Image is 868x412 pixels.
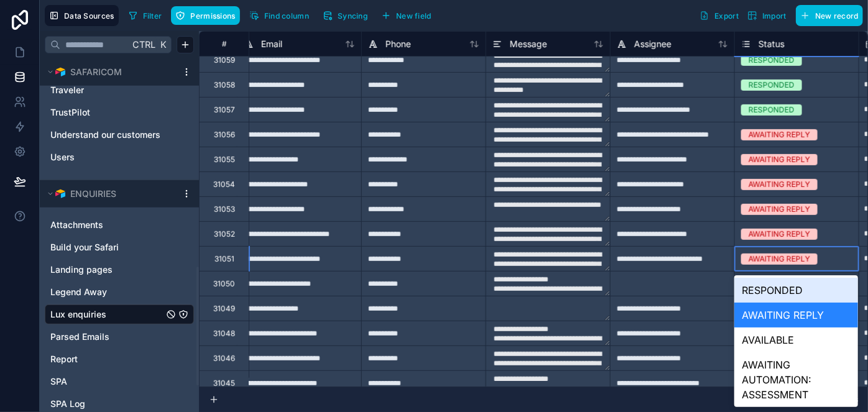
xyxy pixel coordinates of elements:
div: 31058 [214,80,235,90]
a: Lux enquiries [50,308,164,321]
span: Syncing [338,11,367,21]
div: 31057 [214,105,235,115]
div: AWAITING AUTOMATION: ASSESSMENT [734,352,858,407]
div: AVAILABLE [734,327,858,352]
span: Lux enquiries [50,308,106,321]
div: Build your Safari [45,237,194,257]
button: Data Sources [45,5,119,26]
div: RESPONDED [749,104,795,116]
a: Parsed Emails [50,331,164,343]
span: SPA [50,375,67,388]
button: New record [796,5,863,26]
div: # [209,39,239,48]
span: K [159,40,167,49]
a: Users [50,151,164,163]
a: Understand our customers [50,129,164,141]
div: RESPONDED [749,80,795,91]
div: AWAITING REPLY [749,254,810,265]
div: AWAITING REPLY [734,303,858,327]
span: Import [762,11,787,21]
button: Find column [245,6,313,25]
div: Attachments [45,215,194,235]
div: 31046 [213,354,235,364]
button: Syncing [318,6,372,25]
div: AWAITING REPLY [749,229,810,240]
div: 31049 [213,304,235,314]
a: SPA [50,375,164,388]
div: Users [45,147,194,167]
span: Understand our customers [50,129,160,141]
span: Report [50,353,78,365]
a: Landing pages [50,263,164,276]
div: 31055 [214,155,235,165]
span: Status [759,38,785,50]
span: Landing pages [50,263,113,276]
div: AWAITING REPLY [749,204,810,215]
span: Export [714,11,739,21]
a: SPA Log [50,398,164,410]
div: RESPONDED [734,278,858,303]
span: SPA Log [50,398,85,410]
div: Legend Away [45,282,194,302]
button: Import [743,5,791,26]
div: 31048 [213,329,235,339]
a: Permissions [171,6,244,25]
div: RESPONDED [749,55,795,66]
span: Traveler [50,84,84,96]
button: Airtable LogoSAFARICOM [45,63,177,81]
span: New field [396,11,432,21]
button: Export [695,5,743,26]
div: Landing pages [45,260,194,280]
a: Attachments [50,219,164,231]
div: 31056 [214,130,235,140]
div: 31059 [214,55,235,65]
div: 31050 [213,279,235,289]
div: Understand our customers [45,125,194,145]
a: Syncing [318,6,377,25]
div: 31045 [213,378,235,388]
span: ENQUIRIES [70,188,116,200]
div: SPA [45,372,194,391]
span: TrustPilot [50,106,90,119]
button: Filter [124,6,167,25]
div: Traveler [45,80,194,100]
div: TrustPilot [45,103,194,122]
div: 31053 [214,204,235,214]
span: Permissions [190,11,235,21]
img: Airtable Logo [55,189,65,199]
a: Traveler [50,84,164,96]
div: Parsed Emails [45,327,194,347]
a: New record [791,5,863,26]
span: Legend Away [50,286,107,298]
span: Message [510,38,547,50]
button: Airtable LogoENQUIRIES [45,185,177,203]
img: Airtable Logo [55,67,65,77]
span: Ctrl [131,37,157,52]
span: Data Sources [64,11,114,21]
button: Permissions [171,6,239,25]
span: Email [261,38,282,50]
span: Users [50,151,75,163]
span: Phone [386,38,411,50]
span: New record [815,11,859,21]
div: Lux enquiries [45,304,194,324]
div: Report [45,349,194,369]
span: Attachments [50,219,103,231]
a: TrustPilot [50,106,164,119]
span: Build your Safari [50,241,119,254]
div: AWAITING REPLY [749,129,810,140]
div: AWAITING REPLY [749,179,810,190]
button: New field [377,6,436,25]
a: Legend Away [50,286,164,298]
span: Parsed Emails [50,331,109,343]
span: SAFARICOM [70,66,122,78]
div: 31052 [214,229,235,239]
div: 31051 [215,254,234,264]
a: Report [50,353,164,365]
span: Filter [143,11,162,21]
span: Assignee [634,38,672,50]
span: Find column [264,11,309,21]
div: 31054 [213,180,235,190]
a: Build your Safari [50,241,164,254]
div: AWAITING REPLY [749,154,810,165]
